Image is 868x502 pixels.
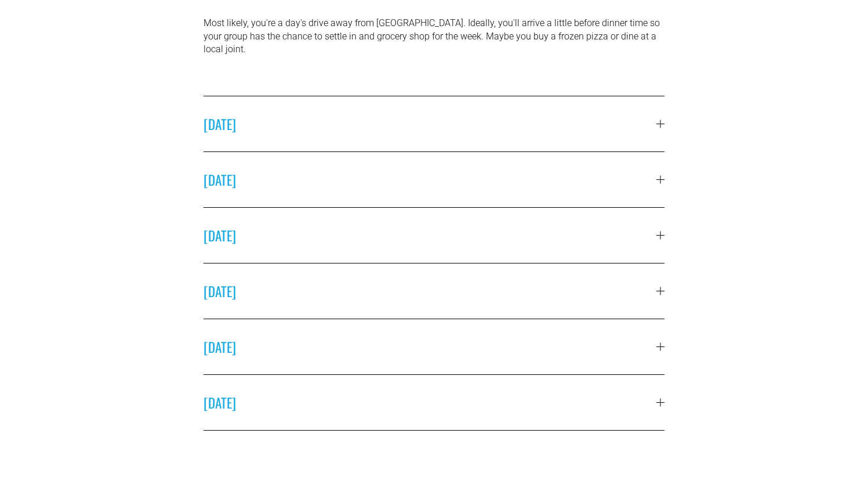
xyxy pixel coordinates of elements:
[204,96,664,151] button: [DATE]
[204,263,664,319] button: [DATE]
[204,281,656,301] span: [DATE]
[204,17,664,56] p: Most likely, you're a day's drive away from [GEOGRAPHIC_DATA]. Ideally, you'll arrive a little be...
[204,114,656,134] span: [DATE]
[204,337,656,357] span: [DATE]
[204,319,664,374] button: [DATE]
[204,208,664,263] button: [DATE]
[204,375,664,430] button: [DATE]
[204,392,656,413] span: [DATE]
[204,225,656,245] span: [DATE]
[204,169,656,190] span: [DATE]
[204,17,664,96] div: [DATE]
[204,152,664,207] button: [DATE]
